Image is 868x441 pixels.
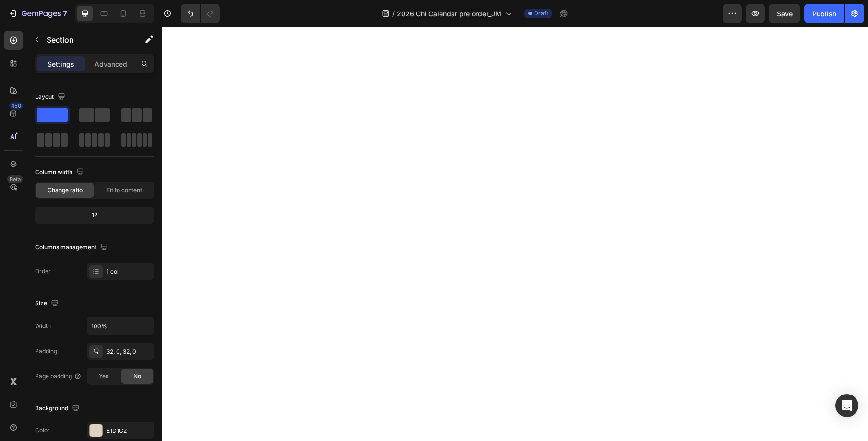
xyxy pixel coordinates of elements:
[35,426,50,435] div: Color
[35,91,67,104] div: Layout
[47,34,125,46] p: Section
[392,9,395,19] span: /
[4,4,71,23] button: 7
[107,348,152,356] div: 32, 0, 32, 0
[162,27,868,441] iframe: Design area
[35,372,82,381] div: Page padding
[99,372,108,381] span: Yes
[107,267,152,276] div: 1 col
[804,4,844,23] button: Publish
[181,4,220,23] div: Undo/Redo
[48,186,83,195] span: Change ratio
[35,322,51,330] div: Width
[107,427,152,435] div: E1D1C2
[35,166,86,179] div: Column width
[35,267,51,276] div: Order
[397,9,501,19] span: 2026 Chi Calendar pre order_JM
[7,175,23,183] div: Beta
[9,102,23,110] div: 450
[63,8,67,19] p: 7
[35,241,110,254] div: Columns management
[95,59,127,69] p: Advanced
[835,394,858,417] div: Open Intercom Messenger
[534,9,548,18] span: Draft
[35,297,60,310] div: Size
[35,347,57,356] div: Padding
[769,4,800,23] button: Save
[87,317,154,335] input: Auto
[812,9,836,19] div: Publish
[35,402,82,415] div: Background
[777,10,793,18] span: Save
[48,59,74,69] p: Settings
[107,186,142,195] span: Fit to content
[37,209,152,222] div: 12
[133,372,141,381] span: No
